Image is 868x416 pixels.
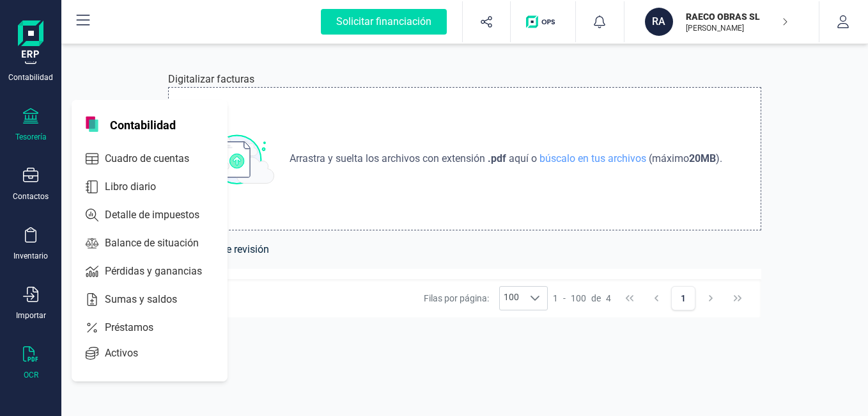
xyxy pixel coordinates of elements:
[100,264,225,279] span: Pérdidas y ganancias
[645,8,673,36] div: RA
[16,310,46,321] div: Importar
[100,236,222,251] span: Balance de situación
[100,292,200,307] span: Sumas y saldos
[518,1,568,42] button: Logo de OPS
[488,152,506,164] strong: .pdf
[13,251,48,261] div: Inventario
[617,286,642,310] button: First Page
[644,286,669,310] button: Previous Page
[699,286,723,310] button: Next Page
[8,72,53,83] div: Contabilidad
[321,9,447,35] div: Solicitar financiación
[100,151,212,166] span: Cuadro de cuentas
[424,286,548,310] div: Filas por página:
[606,292,611,305] span: 4
[537,152,649,164] span: búscalo en tus archivos
[13,191,49,202] div: Contactos
[15,132,47,142] div: Tesorería
[306,1,462,42] button: Solicitar financiación
[671,286,695,310] button: Page 1
[526,15,560,28] img: Logo de OPS
[640,1,803,42] button: RARAECO OBRAS SL[PERSON_NAME]
[100,179,179,195] span: Libro diario
[686,23,788,33] p: [PERSON_NAME]
[725,286,750,310] button: Last Page
[571,292,586,305] span: 100
[100,207,222,223] span: Detalle de impuestos
[553,292,558,305] span: 1
[203,133,274,184] img: subir_archivo
[100,320,176,335] span: Préstamos
[686,10,788,23] p: RAECO OBRAS SL
[591,292,601,305] span: de
[102,116,183,132] span: Contabilidad
[500,287,523,310] span: 100
[168,241,761,259] h6: Pendientes de revisión
[284,151,727,166] p: aquí o (máximo ) .
[24,370,38,380] div: OCR
[553,292,611,305] div: -
[290,151,488,166] span: Arrastra y suelta los archivos con extensión
[689,152,716,164] strong: 20 MB
[100,346,161,361] span: Activos
[18,20,43,61] img: Logo Finanedi
[168,72,254,87] p: Digitalizar facturas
